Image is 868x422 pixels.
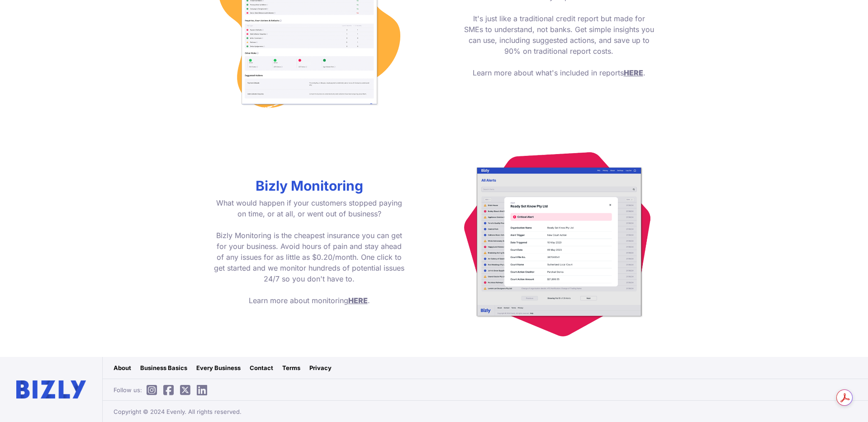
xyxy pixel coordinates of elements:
[464,147,654,337] img: alert
[348,296,368,305] a: HERE
[213,178,405,194] h2: Bizly Monitoring
[213,197,405,306] p: What would happen if your customers stopped paying on time, or at all, or went out of business? B...
[624,68,643,77] a: HERE
[196,363,241,372] a: Every Business
[309,363,332,372] a: Privacy
[282,363,300,372] a: Terms
[250,363,273,372] a: Contact
[140,363,187,372] a: Business Basics
[114,407,242,416] span: Copyright © 2024 Evenly. All rights reserved.
[114,363,131,372] a: About
[114,385,212,394] span: Follow us:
